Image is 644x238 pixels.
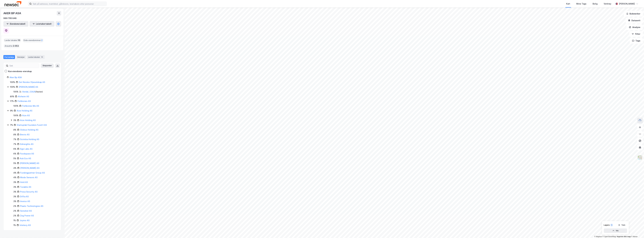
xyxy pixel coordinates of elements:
[32,2,107,6] input: Søk på adresse, matrikkel, gårdeiere, leietakere eller personer
[13,138,16,141] div: 7%
[41,39,43,42] span: 2
[13,204,16,208] div: 2%
[4,1,21,6] img: newsec-logo.f6e21ccffca1b3a03d2d.png
[13,104,18,108] div: 100%
[3,11,22,15] div: AKER BP ASA
[20,129,38,131] a: Globus Holding AS
[20,186,31,188] a: Tunable AS
[13,171,16,174] div: 4%
[41,56,44,58] div: 10
[20,162,39,164] a: [PERSON_NAME] AS
[18,100,31,102] a: Fishbones AS
[630,38,643,44] button: Tags
[10,95,14,98] div: 80%
[629,31,643,37] button: Filter
[13,200,16,203] div: 3%
[8,70,32,73] div: Kun eiendoms-eierskap
[619,2,635,5] div: [PERSON_NAME]
[20,224,31,226] a: Intelecy AS
[576,2,587,5] div: Mine Tags
[10,99,14,103] div: 17%
[20,181,28,183] a: Hold AS
[594,236,602,238] a: Mapbox
[20,119,36,121] a: Aize Holding AS
[13,224,16,227] div: 1%
[10,81,15,84] div: 100%
[20,167,39,169] a: [PERSON_NAME] AS
[604,2,611,5] div: Verktøy
[13,119,16,122] div: 3%
[3,17,17,20] div: 989 795 848
[13,157,16,160] div: 5%
[20,205,43,207] a: Plaato Technologies AS
[22,38,44,43] div: Eide eiendommer :
[22,105,39,107] a: Fishbones Me AS
[13,142,16,146] div: 7%
[13,219,16,222] div: 1%
[20,143,33,145] a: Edinsights AS
[13,114,18,117] div: 100%
[20,200,30,202] a: Imerso AS
[630,225,644,238] div: Kontrollprogram for chat
[13,147,16,151] div: 6%
[20,152,34,155] a: Foodspace AS
[20,172,45,174] a: Fundingpartner Group AS
[10,85,15,89] div: 100%
[20,133,29,136] a: Brevio AS
[617,236,631,238] a: Improve this map
[604,228,627,233] button: Vis
[20,157,31,160] a: Auk Eco AS
[10,109,13,112] div: 9%
[18,39,20,42] span: 10
[637,155,643,160] img: Z
[18,95,29,98] a: Alvheim AS
[29,21,54,27] button: Leietakertabell
[20,214,34,217] a: Zeg Power AS
[13,162,16,165] div: 5%
[13,152,16,155] div: 6%
[22,114,30,117] a: Aize AS
[16,55,26,59] div: Detaljer
[20,210,32,212] a: Sensibel AS
[13,209,16,213] div: 2%
[8,64,39,68] input: Søk
[13,195,16,198] div: 3%
[624,11,643,17] button: Bokmerker
[616,223,627,227] button: Tøm
[4,44,20,48] div: Ansatte :
[603,236,616,238] a: OpenStreetMap
[13,176,16,179] div: 4%
[22,90,43,93] div: ( fester )
[41,64,54,68] button: Ekspander
[13,181,16,184] div: 3%
[20,148,32,150] a: Age Labs AS
[630,225,644,238] iframe: Chat Widget
[19,86,38,88] a: [PERSON_NAME] AS
[13,44,19,48] span: 3 053
[22,90,35,93] a: Verdal, 234/6
[627,24,643,30] button: Analyse
[20,176,37,179] a: Mode Sensors AS
[3,55,15,59] div: Portefølje
[13,90,18,93] div: 100%
[13,166,16,170] div: 4%
[610,224,613,226] div: 1
[10,123,13,127] div: 7%
[593,2,598,5] div: Bolig
[17,124,47,126] a: Startuplab Founders Fund II AS
[20,219,29,222] a: Joymo AS
[604,224,610,226] div: Layers
[20,138,39,140] a: Scrimba Holding AS
[3,21,28,27] button: Eiendomstabell
[20,191,37,193] a: Prosa Security AS
[10,76,22,79] a: Aker Bp ASA
[27,55,45,59] div: Leide lokaler
[4,38,21,43] div: Leide lokaler :
[17,109,32,112] a: Aize Holding AS
[20,195,29,198] a: Diffia AS
[626,18,643,23] button: Datasett
[13,214,16,217] div: 2%
[13,190,16,193] div: 3%
[566,2,570,5] div: Kart
[13,133,16,136] div: 8%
